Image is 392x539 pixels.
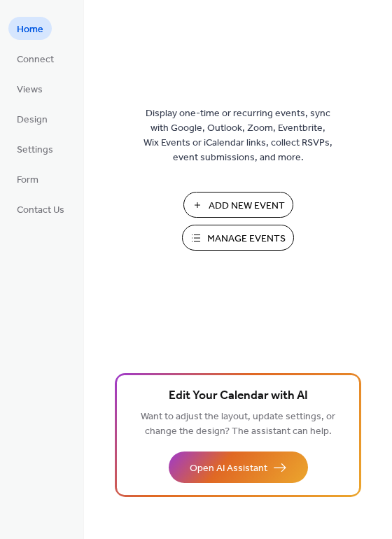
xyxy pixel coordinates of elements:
span: Add New Event [209,199,285,213]
button: Open AI Assistant [169,451,308,483]
a: Form [8,167,47,190]
a: Contact Us [8,197,73,220]
span: Contact Us [17,203,64,218]
button: Add New Event [183,192,293,218]
span: Settings [17,143,53,157]
span: Design [17,113,48,127]
span: Want to adjust the layout, update settings, or change the design? The assistant can help. [141,407,335,441]
a: Home [8,17,52,40]
span: Edit Your Calendar with AI [169,386,308,406]
span: Display one-time or recurring events, sync with Google, Outlook, Zoom, Eventbrite, Wix Events or ... [143,106,332,165]
span: Manage Events [207,232,286,246]
span: Open AI Assistant [190,461,267,476]
a: Settings [8,137,62,160]
span: Connect [17,52,54,67]
span: Views [17,83,43,97]
button: Manage Events [182,225,294,251]
a: Connect [8,47,62,70]
a: Design [8,107,56,130]
span: Form [17,173,38,188]
span: Home [17,22,43,37]
a: Views [8,77,51,100]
